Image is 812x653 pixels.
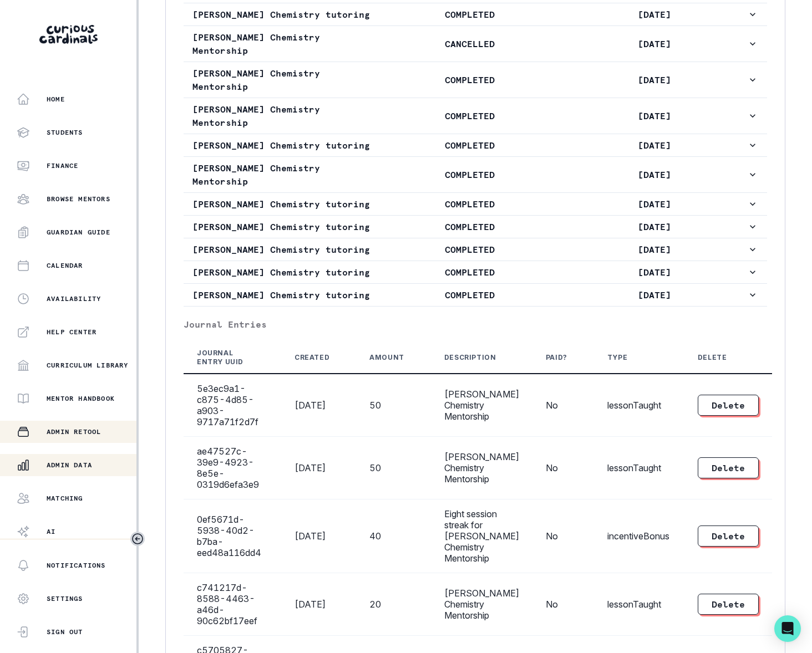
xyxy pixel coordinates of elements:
td: Eight session streak for [PERSON_NAME] Chemistry Mentorship [431,499,532,573]
p: COMPLETED [377,73,562,86]
div: Created [295,353,329,362]
button: Toggle sidebar [130,532,145,546]
p: Admin Retool [47,427,101,436]
p: COMPLETED [377,8,562,21]
p: [DATE] [562,168,747,181]
td: incentiveBonus [594,499,684,573]
td: No [532,374,594,437]
td: No [532,573,594,636]
p: [DATE] [562,243,747,256]
p: Students [47,128,83,137]
p: [PERSON_NAME] Chemistry Mentorship [192,103,377,129]
button: Delete [698,526,759,547]
p: COMPLETED [377,168,562,181]
p: [PERSON_NAME] Chemistry tutoring [192,266,377,279]
td: lessonTaught [594,374,684,437]
button: [PERSON_NAME] Chemistry tutoringCOMPLETED[DATE] [184,284,767,306]
p: COMPLETED [377,109,562,123]
p: [PERSON_NAME] Chemistry Mentorship [192,67,377,93]
button: [PERSON_NAME] Chemistry MentorshipCOMPLETED[DATE] [184,98,767,134]
p: COMPLETED [377,220,562,233]
p: Mentor Handbook [47,394,115,403]
p: Guardian Guide [47,228,110,237]
p: [DATE] [562,288,747,302]
p: COMPLETED [377,288,562,302]
p: Curriculum Library [47,361,129,370]
p: Help Center [47,328,97,336]
p: COMPLETED [377,266,562,279]
p: AI [47,527,55,536]
button: [PERSON_NAME] Chemistry MentorshipCANCELLED[DATE] [184,26,767,62]
button: [PERSON_NAME] Chemistry tutoringCOMPLETED[DATE] [184,238,767,261]
p: [PERSON_NAME] Chemistry Mentorship [192,30,377,57]
p: Notifications [47,561,106,570]
p: Finance [47,161,78,170]
td: lessonTaught [594,573,684,636]
div: c741217d-8588-4463-a46d-90c62bf17eef [197,582,268,626]
button: [PERSON_NAME] Chemistry tutoringCOMPLETED[DATE] [184,134,767,156]
td: [DATE] [281,437,356,499]
p: CANCELLED [377,37,562,50]
button: Delete [698,395,759,416]
div: Journal Entry UUID [197,349,255,366]
div: Open Intercom Messenger [774,615,801,642]
div: Delete [698,353,727,362]
p: COMPLETED [377,139,562,152]
td: [PERSON_NAME] Chemistry Mentorship [431,374,532,437]
p: [PERSON_NAME] Chemistry Mentorship [192,161,377,188]
div: 0ef5671d-5938-40d2-b7ba-eed48a116dd4 [197,514,268,558]
div: Description [444,353,496,362]
td: [PERSON_NAME] Chemistry Mentorship [431,437,532,499]
div: Type [607,353,627,362]
p: [PERSON_NAME] Chemistry tutoring [192,220,377,233]
img: Curious Cardinals Logo [39,25,98,44]
td: 20 [356,573,431,636]
td: [DATE] [281,374,356,437]
button: [PERSON_NAME] Chemistry tutoringCOMPLETED[DATE] [184,193,767,215]
p: [DATE] [562,8,747,21]
button: Delete [698,457,759,478]
p: Journal Entries [184,318,767,331]
div: ae47527c-39e9-4923-8e5e-0319d6efa3e9 [197,446,268,490]
p: [DATE] [562,73,747,86]
p: Sign Out [47,628,83,636]
td: No [532,499,594,573]
p: Browse Mentors [47,195,110,203]
button: [PERSON_NAME] Chemistry MentorshipCOMPLETED[DATE] [184,62,767,98]
button: [PERSON_NAME] Chemistry MentorshipCOMPLETED[DATE] [184,157,767,192]
p: [DATE] [562,266,747,279]
td: [DATE] [281,499,356,573]
p: [PERSON_NAME] Chemistry tutoring [192,8,377,21]
td: 50 [356,437,431,499]
div: Paid? [546,353,567,362]
p: [DATE] [562,37,747,50]
p: [DATE] [562,197,747,211]
div: Amount [369,353,404,362]
td: [PERSON_NAME] Chemistry Mentorship [431,573,532,636]
p: Matching [47,494,83,503]
button: [PERSON_NAME] Chemistry tutoringCOMPLETED[DATE] [184,3,767,25]
p: Availability [47,294,101,303]
td: No [532,437,594,499]
button: [PERSON_NAME] Chemistry tutoringCOMPLETED[DATE] [184,261,767,283]
p: [DATE] [562,139,747,152]
td: 40 [356,499,431,573]
td: lessonTaught [594,437,684,499]
p: [PERSON_NAME] Chemistry tutoring [192,243,377,256]
p: [PERSON_NAME] Chemistry tutoring [192,197,377,211]
button: [PERSON_NAME] Chemistry tutoringCOMPLETED[DATE] [184,216,767,238]
p: Admin Data [47,461,92,470]
p: Settings [47,594,83,603]
p: [PERSON_NAME] Chemistry tutoring [192,288,377,302]
p: [PERSON_NAME] Chemistry tutoring [192,139,377,152]
p: COMPLETED [377,197,562,211]
p: [DATE] [562,109,747,123]
div: 5e3ec9a1-c875-4d85-a903-9717a71f2d7f [197,383,268,427]
td: [DATE] [281,573,356,636]
p: Calendar [47,261,83,270]
button: Delete [698,594,759,615]
td: 50 [356,374,431,437]
p: [DATE] [562,220,747,233]
p: COMPLETED [377,243,562,256]
p: Home [47,95,65,104]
